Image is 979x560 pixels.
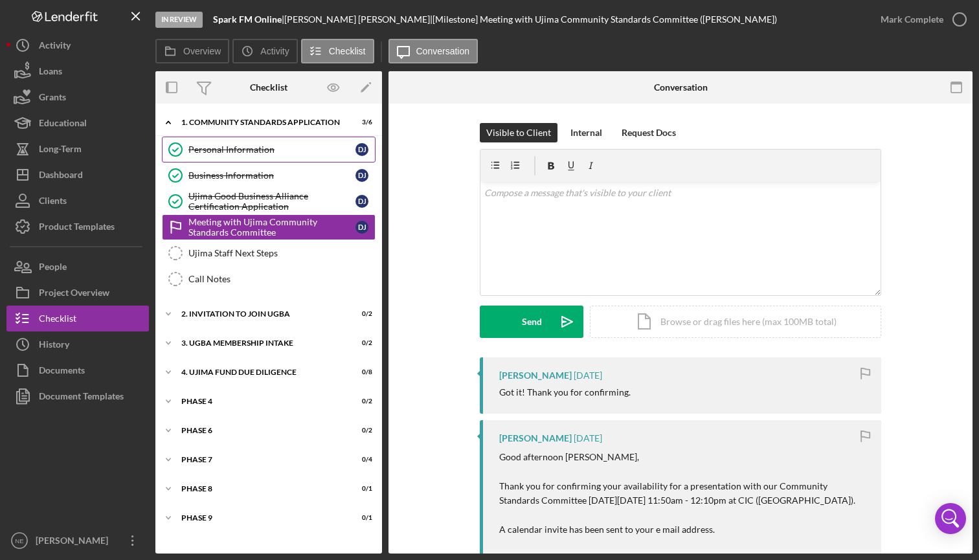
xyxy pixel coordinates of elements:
[162,266,376,292] a: Call Notes
[181,368,340,376] div: 4. UJIMA FUND DUE DILIGENCE
[349,339,372,347] div: 0 / 2
[162,214,376,240] a: Meeting with Ujima Community Standards CommitteeDJ
[868,6,973,32] button: Mark Complete
[349,427,372,434] div: 0 / 2
[6,357,149,383] button: Documents
[6,32,149,58] button: Activity
[188,170,355,181] div: Business Information
[349,310,372,318] div: 0 / 2
[355,143,368,156] div: D J
[6,136,149,162] button: Long-Term
[564,123,609,142] button: Internal
[188,217,355,238] div: Meeting with Ujima Community Standards Committee
[213,14,284,25] div: |
[499,522,868,537] p: A calendar invite has been sent to your e mail address.
[881,6,943,32] div: Mark Complete
[162,188,376,214] a: Ujima Good Business Alliance Certification ApplicationDJ
[188,191,355,212] div: Ujima Good Business Alliance Certification Application
[39,84,66,113] div: Grants
[6,331,149,357] button: History
[183,46,221,56] label: Overview
[6,306,149,331] button: Checklist
[499,433,572,443] div: [PERSON_NAME]
[32,528,117,557] div: [PERSON_NAME]
[250,82,287,93] div: Checklist
[6,110,149,136] button: Educational
[349,514,372,522] div: 0 / 1
[522,306,542,338] div: Send
[6,84,149,110] button: Grants
[499,450,868,464] p: Good afternoon [PERSON_NAME],
[181,427,340,434] div: Phase 6
[181,456,340,464] div: Phase 7
[622,123,676,142] div: Request Docs
[499,370,572,381] div: [PERSON_NAME]
[39,214,115,243] div: Product Templates
[349,456,372,464] div: 0 / 4
[6,280,149,306] button: Project Overview
[355,195,368,208] div: D J
[6,162,149,188] button: Dashboard
[480,306,583,338] button: Send
[329,46,366,56] label: Checklist
[349,485,372,493] div: 0 / 1
[480,123,557,142] button: Visible to Client
[155,12,203,28] div: In Review
[6,188,149,214] button: Clients
[39,331,69,361] div: History
[155,39,229,63] button: Overview
[39,357,85,386] div: Documents
[39,188,67,217] div: Clients
[6,383,149,409] button: Document Templates
[213,14,282,25] b: Spark FM Online
[615,123,682,142] button: Request Docs
[574,433,602,443] time: 2024-11-12 21:55
[181,310,340,318] div: 2. Invitation to Join UGBA
[39,306,76,335] div: Checklist
[433,14,777,25] div: [Milestone] Meeting with Ujima Community Standards Committee ([PERSON_NAME])
[499,387,631,398] div: Got it! Thank you for confirming.
[284,14,433,25] div: [PERSON_NAME] [PERSON_NAME] |
[260,46,289,56] label: Activity
[935,503,966,534] div: Open Intercom Messenger
[6,58,149,84] button: Loans
[181,485,340,493] div: Phase 8
[188,144,355,155] div: Personal Information
[188,248,375,258] div: Ujima Staff Next Steps
[39,162,83,191] div: Dashboard
[574,370,602,381] time: 2024-11-12 21:56
[6,254,149,280] button: People
[499,479,868,508] p: Thank you for confirming your availability for a presentation with our Community Standards Commit...
[416,46,470,56] label: Conversation
[39,280,109,309] div: Project Overview
[232,39,297,63] button: Activity
[181,398,340,405] div: Phase 4
[162,240,376,266] a: Ujima Staff Next Steps
[301,39,374,63] button: Checklist
[39,136,82,165] div: Long-Term
[355,169,368,182] div: D J
[39,254,67,283] div: People
[349,368,372,376] div: 0 / 8
[486,123,551,142] div: Visible to Client
[39,58,62,87] div: Loans
[39,32,71,62] div: Activity
[6,214,149,240] button: Product Templates
[188,274,375,284] div: Call Notes
[39,383,124,412] div: Document Templates
[181,118,340,126] div: 1. Community Standards Application
[181,514,340,522] div: Phase 9
[39,110,87,139] div: Educational
[570,123,602,142] div: Internal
